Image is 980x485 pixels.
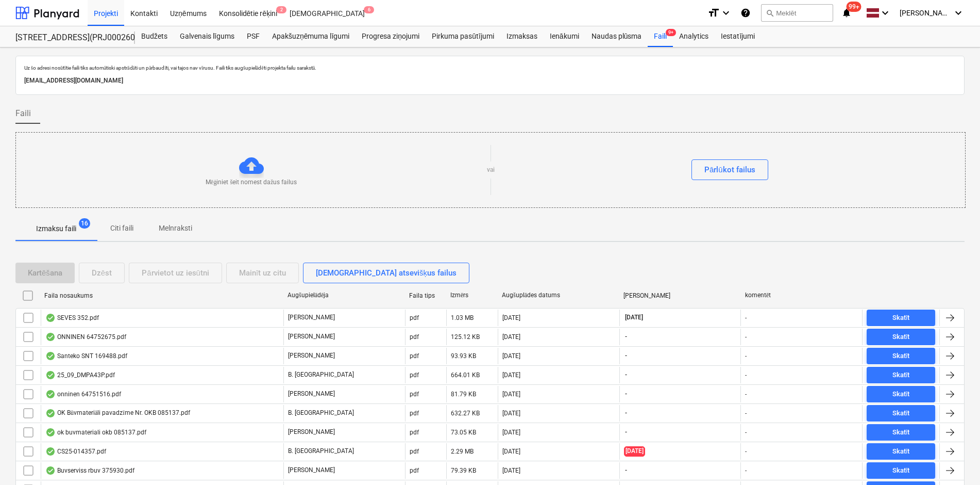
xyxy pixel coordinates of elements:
[288,390,335,398] p: [PERSON_NAME]
[15,132,966,208] div: Mēģiniet šeit nomest dažus failusvaiPārlūkot failus
[316,266,457,280] div: [DEMOGRAPHIC_DATA] atsevišķus failus
[45,371,56,379] div: OCR pabeigts
[624,313,644,322] span: [DATE]
[364,6,374,13] span: 6
[544,26,585,47] a: Ienākumi
[410,448,419,455] div: pdf
[623,292,737,299] div: [PERSON_NAME]
[288,370,354,379] p: B. [GEOGRAPHIC_DATA]
[410,467,419,474] div: pdf
[45,447,106,456] div: CS25-014357.pdf
[928,435,980,485] iframe: Chat Widget
[867,462,935,479] button: Skatīt
[451,371,480,379] div: 664.01 KB
[451,448,474,455] div: 2.29 MB
[135,26,174,47] a: Budžets
[502,467,520,474] div: [DATE]
[624,390,628,398] span: -
[707,7,720,19] i: format_size
[673,26,715,47] a: Analytics
[745,429,747,436] div: -
[745,467,747,474] div: -
[745,333,747,341] div: -
[867,329,935,345] button: Skatīt
[45,466,134,475] div: Buvserviss rbuv 375930.pdf
[356,26,426,47] a: Progresa ziņojumi
[45,352,56,360] div: OCR pabeigts
[500,26,544,47] a: Izmaksas
[206,178,297,187] p: Mēģiniet šeit nomest dažus failus
[892,350,910,362] div: Skatīt
[451,429,476,436] div: 73.05 KB
[288,313,335,322] p: [PERSON_NAME]
[502,333,520,341] div: [DATE]
[502,410,520,417] div: [DATE]
[410,410,419,417] div: pdf
[288,292,401,299] div: Augšupielādēja
[892,389,910,400] div: Skatīt
[159,223,192,234] p: Melnraksti
[841,7,852,19] i: notifications
[426,26,500,47] a: Pirkuma pasūtījumi
[266,26,356,47] a: Apakšuzņēmuma līgumi
[45,447,56,456] div: OCR pabeigts
[502,371,520,379] div: [DATE]
[410,391,419,398] div: pdf
[288,466,335,475] p: [PERSON_NAME]
[410,371,419,379] div: pdf
[900,9,951,17] span: [PERSON_NAME]
[867,348,935,364] button: Skatīt
[451,391,476,398] div: 81.79 KB
[892,427,910,439] div: Skatīt
[624,351,628,360] span: -
[45,390,56,398] div: OCR pabeigts
[745,391,747,398] div: -
[585,26,648,47] a: Naudas plūsma
[288,332,335,341] p: [PERSON_NAME]
[745,292,858,299] div: komentēt
[892,331,910,343] div: Skatīt
[691,159,768,180] button: Pārlūkot failus
[704,163,755,176] div: Pārlūkot failus
[715,26,761,47] a: Iestatījumi
[276,6,286,13] span: 2
[288,351,335,360] p: [PERSON_NAME]
[892,465,910,477] div: Skatīt
[451,410,480,417] div: 632.27 KB
[241,26,266,47] a: PSF
[867,310,935,326] button: Skatīt
[45,428,56,436] div: OCR pabeigts
[45,428,146,436] div: ok buvmateriali okb 085137.pdf
[952,7,965,19] i: keyboard_arrow_down
[766,9,774,17] span: search
[892,369,910,381] div: Skatīt
[409,292,442,299] div: Faila tips
[624,428,628,436] span: -
[867,367,935,383] button: Skatīt
[624,332,628,341] span: -
[666,29,676,36] span: 9+
[451,352,476,360] div: 93.93 KB
[502,448,520,455] div: [DATE]
[745,352,747,360] div: -
[502,352,520,360] div: [DATE]
[79,218,90,229] span: 16
[45,314,99,322] div: SEVES 352.pdf
[15,107,31,120] span: Faili
[740,7,751,19] i: Zināšanu pamats
[45,314,56,322] div: OCR pabeigts
[867,424,935,441] button: Skatīt
[45,390,121,398] div: onninen 64751516.pdf
[174,26,241,47] a: Galvenais līgums
[847,2,861,12] span: 99+
[502,429,520,436] div: [DATE]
